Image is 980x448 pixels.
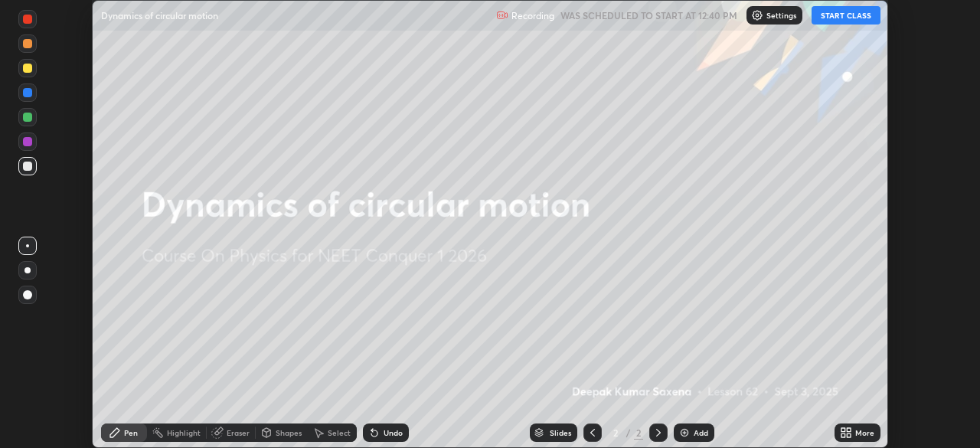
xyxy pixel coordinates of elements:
img: add-slide-button [678,427,691,439]
img: class-settings-icons [751,9,763,21]
p: Recording [511,10,554,21]
div: Pen [124,429,138,437]
div: Eraser [227,429,250,437]
div: Slides [550,429,571,437]
p: Dynamics of circular motion [101,9,218,21]
div: Select [328,429,351,437]
div: Add [694,429,708,437]
div: 2 [634,426,643,440]
div: More [855,429,874,437]
h5: WAS SCHEDULED TO START AT 12:40 PM [560,8,737,22]
p: Settings [766,11,796,19]
div: Shapes [276,429,302,437]
div: Highlight [167,429,201,437]
div: Undo [384,429,403,437]
div: / [626,428,631,437]
img: recording.375f2c34.svg [496,9,508,21]
div: 2 [608,428,623,437]
button: START CLASS [812,6,880,25]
